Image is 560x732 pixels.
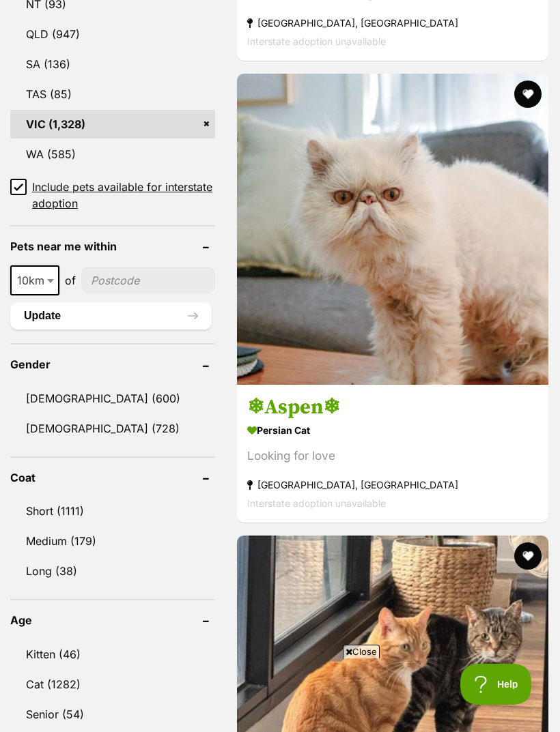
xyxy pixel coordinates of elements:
[247,420,538,440] strong: Persian Cat
[514,80,542,108] button: favourite
[10,179,215,211] a: Include pets available for interstate adoption
[10,358,215,370] header: Gender
[237,384,548,523] a: ❄Aspen❄ Persian Cat Looking for love [GEOGRAPHIC_DATA], [GEOGRAPHIC_DATA] Interstate adoption una...
[81,267,215,293] input: postcode
[10,110,215,138] a: VIC (1,328)
[10,414,215,443] a: [DEMOGRAPHIC_DATA] (728)
[237,74,548,385] img: ❄Aspen❄ - Persian Cat
[247,35,386,47] span: Interstate adoption unavailable
[12,271,58,290] span: 10km
[65,272,76,289] span: of
[10,240,215,252] header: Pets near me within
[514,542,542,570] button: favourite
[247,475,538,494] strong: [GEOGRAPHIC_DATA], [GEOGRAPHIC_DATA]
[460,664,533,705] iframe: Help Scout Beacon - Open
[10,557,215,585] a: Long (38)
[247,14,538,32] strong: [GEOGRAPHIC_DATA], [GEOGRAPHIC_DATA]
[10,471,215,484] header: Coat
[10,614,215,626] header: Age
[10,80,215,108] a: TAS (85)
[343,645,380,658] span: Close
[10,384,215,413] a: [DEMOGRAPHIC_DATA] (600)
[32,179,215,211] span: Include pets available for interstate adoption
[10,527,215,555] a: Medium (179)
[10,700,215,729] a: Senior (54)
[31,664,529,725] iframe: Advertisement
[10,640,215,669] a: Kitten (46)
[10,50,215,78] a: SA (136)
[10,670,215,699] a: Cat (1282)
[247,497,386,509] span: Interstate adoption unavailable
[247,447,538,465] div: Looking for love
[247,394,538,420] h3: ❄Aspen❄
[10,265,59,295] span: 10km
[10,140,215,169] a: WA (585)
[10,497,215,525] a: Short (1111)
[10,20,215,48] a: QLD (947)
[10,302,212,330] button: Update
